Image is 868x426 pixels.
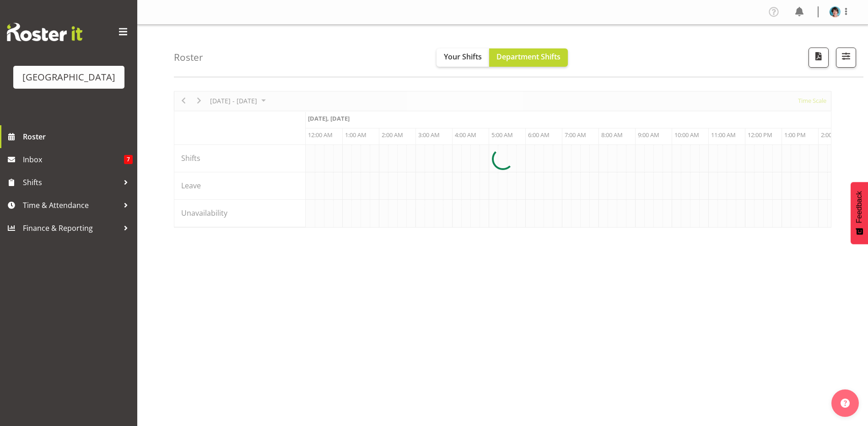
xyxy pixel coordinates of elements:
[23,153,124,166] span: Inbox
[836,48,856,68] button: Filter Shifts
[855,191,863,223] span: Feedback
[124,155,133,164] span: 7
[22,70,115,84] div: [GEOGRAPHIC_DATA]
[437,48,489,67] button: Your Shifts
[23,130,133,144] span: Roster
[23,198,119,212] span: Time & Attendance
[841,399,850,408] img: help-xxl-2.png
[23,176,119,189] span: Shifts
[23,221,119,235] span: Finance & Reporting
[809,48,829,68] button: Download a PDF of the roster according to the set date range.
[830,6,841,17] img: fiona-macnab658f534f04d4ffeb69a316e196d6671a.png
[489,48,568,67] button: Department Shifts
[496,52,561,62] span: Department Shifts
[444,52,482,62] span: Your Shifts
[851,182,868,244] button: Feedback - Show survey
[174,52,203,63] h4: Roster
[7,23,82,41] img: Rosterit website logo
